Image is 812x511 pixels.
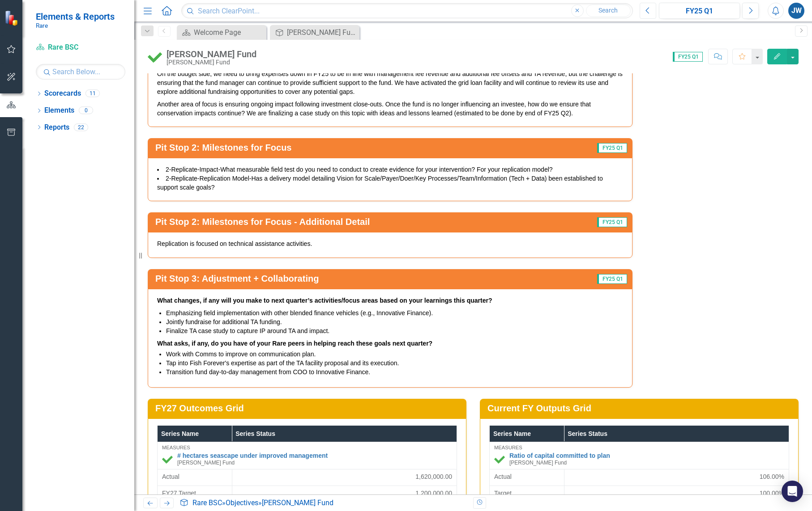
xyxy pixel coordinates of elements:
span: Actual [494,472,560,481]
div: [PERSON_NAME] Fund [167,59,256,66]
span: Target [494,489,560,498]
img: At or Above Target [162,454,173,465]
li: Jointly fundraise for additional TA funding. [166,317,623,326]
button: FY25 Q1 [659,3,740,19]
img: At or Above Target [494,454,505,465]
li: Transition fund day-to-day management from COO to Innovative Finance. [166,367,623,376]
div: [PERSON_NAME] Fund [167,49,256,59]
div: 11 [85,90,100,97]
a: # hectares seascape under improved management [177,452,452,459]
div: Measures [494,445,784,450]
span: Actual [162,472,227,481]
td: Double-Click to Edit [490,469,564,486]
span: 1,620,000.00 [415,472,452,481]
div: 0 [79,107,93,114]
input: Search Below... [36,64,125,80]
td: Double-Click to Edit [232,486,457,502]
span: FY25 Q1 [597,143,627,153]
span: FY25 Q1 [597,274,627,284]
div: Welcome Page [194,27,264,38]
td: Double-Click to Edit [158,486,232,502]
span: FY27 Target [162,489,227,498]
input: Search ClearPoint... [181,3,633,19]
button: JW [788,3,804,19]
p: Replication is focused on technical assistance activities. [157,239,623,248]
h3: Pit Stop 3: Adjustment + Collaborating [155,274,553,283]
span: 106.00% [760,472,784,481]
a: Rare BSC [192,498,222,507]
span: 2-Replicate-Replication Model-Has a delivery model detailing Vision for Scale/Payer/Doer/Key Proc... [157,175,603,191]
p: On the budget side, we need to bring expenses down in FY25 to be in line with management fee reve... [157,68,623,98]
a: Scorecards [44,89,81,99]
a: Objectives [226,498,258,507]
a: Ratio of capital committed to plan [509,452,784,459]
h3: Pit Stop 2: Milestones for Focus [155,143,541,152]
div: 22 [74,123,88,131]
td: Double-Click to Edit [564,486,789,502]
h3: Pit Stop 2: Milestones for Focus - Additional Detail [155,217,568,227]
a: Elements [44,106,74,116]
strong: What changes, if any will you make to next quarter’s activities/focus areas based on your learnin... [157,297,492,304]
strong: What asks, if any, do you have of your Rare peers in helping reach these goals next quarter? [157,340,432,347]
td: Double-Click to Edit [490,486,564,502]
td: Double-Click to Edit [564,469,789,486]
span: Elements & Reports [36,11,115,22]
span: 2-Replicate-Impact-What measurable field test do you need to conduct to create evidence for your ... [166,166,553,173]
div: » » [179,498,466,508]
li: Finalize TA case study to capture IP around TA and impact. [166,326,623,335]
span: FY25 Q1 [673,52,703,62]
span: 1,200,000.00 [415,489,452,498]
a: Welcome Page [179,27,264,38]
a: [PERSON_NAME] Fund [272,27,357,38]
td: Double-Click to Edit Right Click for Context Menu [158,442,457,469]
a: Rare BSC [36,42,125,53]
small: Rare [36,22,115,29]
li: Work with Comms to improve on communication plan. [166,350,623,359]
span: 100.00% [760,489,784,498]
td: Double-Click to Edit [158,469,232,486]
h3: FY27 Outcomes Grid [155,403,462,413]
div: Open Intercom Messenger [782,481,803,502]
div: [PERSON_NAME] Fund [262,498,333,507]
p: Another area of focus is ensuring ongoing impact following investment close-outs. Once the fund i... [157,98,623,118]
span: FY25 Q1 [597,217,627,227]
td: Double-Click to Edit Right Click for Context Menu [490,442,789,469]
li: Tap into Fish Forever's expertise as part of the TA facility proposal and its execution. [166,359,623,367]
span: [PERSON_NAME] Fund [509,460,567,466]
div: [PERSON_NAME] Fund [287,27,357,38]
a: Reports [44,122,69,133]
li: Emphasizing field implementation with other blended finance vehicles (e.g., Innovative Finance). [166,308,623,317]
td: Double-Click to Edit [232,469,457,486]
span: Search [598,7,618,14]
img: ClearPoint Strategy [4,10,20,26]
div: FY25 Q1 [662,6,737,17]
h3: Current FY Outputs Grid [487,403,794,413]
span: [PERSON_NAME] Fund [177,460,235,466]
img: At or Above Target [148,50,162,64]
div: Measures [162,445,452,450]
button: Search [586,4,631,17]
